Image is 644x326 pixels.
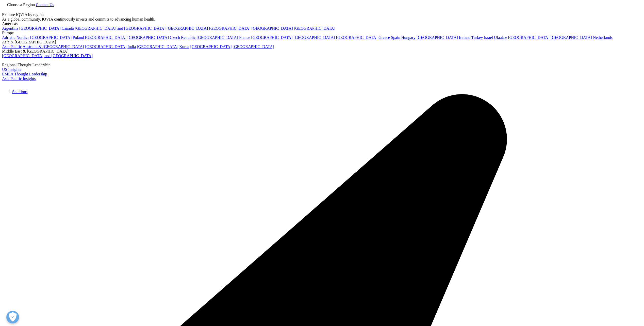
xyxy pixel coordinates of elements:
[494,35,507,40] a: Ukraine
[209,26,250,30] a: [GEOGRAPHIC_DATA]
[2,35,15,40] a: Adriatic
[391,35,400,40] a: Spain
[336,35,377,40] a: [GEOGRAPHIC_DATA]
[170,35,196,40] a: Czech Republic
[294,35,335,40] a: [GEOGRAPHIC_DATA]
[12,90,27,94] a: Solutions
[19,26,61,30] a: [GEOGRAPHIC_DATA]
[36,3,54,7] a: Contact Us
[459,35,470,40] a: Ireland
[30,35,72,40] a: [GEOGRAPHIC_DATA]
[508,35,550,40] a: [GEOGRAPHIC_DATA]
[2,76,36,81] a: Asia Pacific Insights
[16,35,29,40] a: Nordics
[417,35,458,40] a: [GEOGRAPHIC_DATA]
[2,67,21,72] a: US Insights
[190,44,232,49] a: [GEOGRAPHIC_DATA]
[294,26,335,30] a: [GEOGRAPHIC_DATA]
[471,35,483,40] a: Turkey
[2,31,642,35] div: Europe
[2,44,22,49] a: Asia Pacific
[197,35,238,40] a: [GEOGRAPHIC_DATA]
[233,44,274,49] a: [GEOGRAPHIC_DATA]
[484,35,493,40] a: Israel
[127,44,136,49] a: India
[73,35,84,40] a: Poland
[251,35,292,40] a: [GEOGRAPHIC_DATA]
[179,44,189,49] a: Korea
[2,54,93,58] a: [GEOGRAPHIC_DATA] and [GEOGRAPHIC_DATA]
[85,44,126,49] a: [GEOGRAPHIC_DATA]
[593,35,613,40] a: Netherlands
[62,26,74,30] a: Canada
[2,26,18,30] a: Argentina
[75,26,166,30] a: [GEOGRAPHIC_DATA] and [GEOGRAPHIC_DATA]
[85,35,126,40] a: [GEOGRAPHIC_DATA]
[401,35,416,40] a: Hungary
[167,26,208,30] a: [GEOGRAPHIC_DATA]
[2,72,47,76] a: EMEA Thought Leadership
[2,40,642,44] div: Asia & [GEOGRAPHIC_DATA]
[7,3,35,7] span: Choose a Region
[2,22,642,26] div: Americas
[2,49,642,54] div: Middle East & [GEOGRAPHIC_DATA]
[2,12,642,17] div: Explore IQVIA by region
[551,35,592,40] a: [GEOGRAPHIC_DATA]
[239,35,250,40] a: France
[23,44,84,49] a: Australia & [GEOGRAPHIC_DATA]
[137,44,178,49] a: [GEOGRAPHIC_DATA]
[6,311,19,323] button: Open Preferences
[2,63,642,67] div: Regional Thought Leadership
[252,26,293,30] a: [GEOGRAPHIC_DATA]
[127,35,169,40] a: [GEOGRAPHIC_DATA]
[378,35,390,40] a: Greece
[2,17,642,22] div: As a global community, IQVIA continuously invests and commits to advancing human health.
